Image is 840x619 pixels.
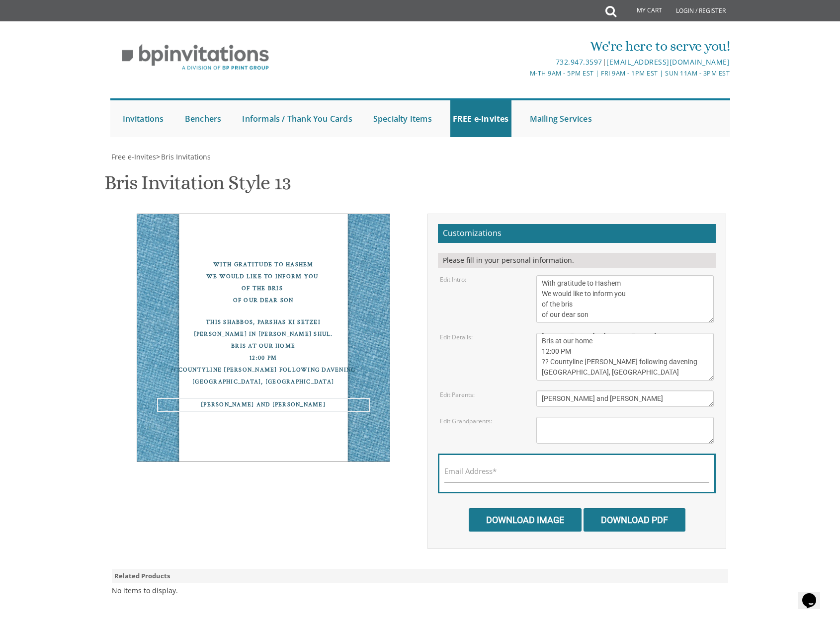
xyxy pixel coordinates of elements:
span: > [156,152,211,161]
div: Related Products [112,569,728,583]
textarea: [PERSON_NAME] and [PERSON_NAME] and [PERSON_NAME] [536,417,714,444]
a: [EMAIL_ADDRESS][DOMAIN_NAME] [606,57,730,67]
a: Informals / Thank You Cards [240,100,354,137]
div: M-Th 9am - 5pm EST | Fri 9am - 1pm EST | Sun 11am - 3pm EST [317,68,730,78]
div: We're here to serve you! [317,36,730,56]
a: Invitations [120,100,167,137]
label: Email Address* [444,466,497,476]
div: Please fill in your personal information. [438,253,716,268]
span: Bris Invitations [161,152,211,161]
a: Free e-Invites [110,152,156,161]
div: This Shabbos, Parshas Ki Setzei [PERSON_NAME] in [PERSON_NAME] Shul. Bris at our home 12:00 PM ??... [157,316,370,388]
label: Edit Details: [440,333,473,341]
iframe: chat widget [798,579,830,609]
a: Benchers [182,100,224,137]
label: Edit Parents: [440,390,475,399]
h2: Customizations [438,224,716,243]
textarea: With gratitude to Hashem We would like to inform you of the bris of our dear son/grandson [536,275,714,323]
a: Bris Invitations [160,152,211,161]
a: My Cart [615,1,669,21]
textarea: [PERSON_NAME] and [PERSON_NAME] [536,390,714,407]
a: Mailing Services [527,100,594,137]
div: No items to display. [112,586,178,596]
a: 732.947.3597 [556,57,602,67]
a: Specialty Items [371,100,434,137]
a: FREE e-Invites [450,100,511,137]
span: Free e-Invites [111,152,156,161]
input: Download PDF [584,508,685,532]
h1: Bris Invitation Style 13 [104,172,290,201]
input: Download Image [469,508,582,532]
img: BP Invitation Loft [110,37,281,78]
label: Edit Intro: [440,275,466,284]
div: With gratitude to Hashem We would like to inform you of the bris of our dear son [157,259,370,307]
textarea: This Shabbos, Parshas Bo At our home [STREET_ADDRESS][PERSON_NAME] [536,333,714,381]
div: [PERSON_NAME] and [PERSON_NAME] [157,398,370,412]
label: Edit Grandparents: [440,417,492,425]
div: | [317,56,730,68]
